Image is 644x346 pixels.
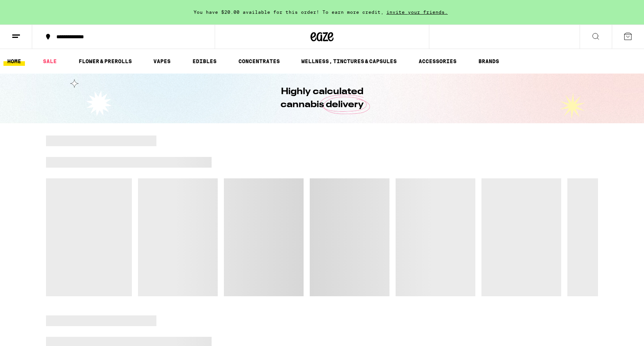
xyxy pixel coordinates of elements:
span: You have $20.00 available for this order! To earn more credit, [194,10,384,15]
a: ACCESSORIES [415,57,460,66]
a: FLOWER & PREROLLS [75,57,136,66]
a: WELLNESS, TINCTURES & CAPSULES [297,57,401,66]
a: EDIBLES [189,57,220,66]
a: SALE [39,57,61,66]
span: invite your friends. [384,10,450,15]
a: HOME [3,57,25,66]
a: CONCENTRATES [235,57,284,66]
h1: Highly calculated cannabis delivery [259,85,385,111]
a: VAPES [149,57,174,66]
a: BRANDS [475,57,503,66]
